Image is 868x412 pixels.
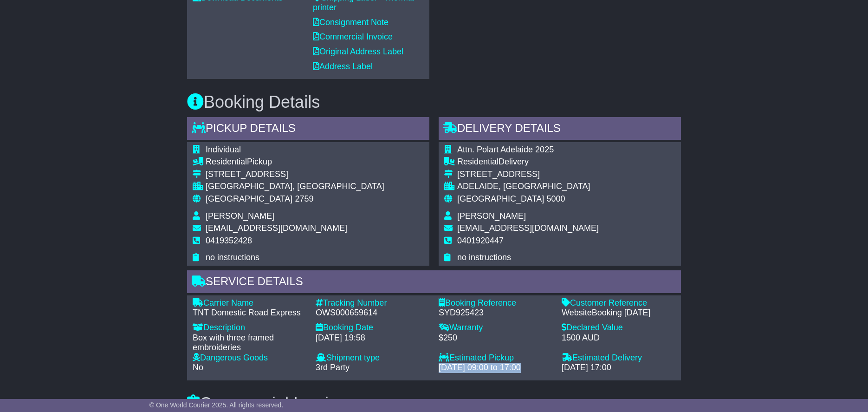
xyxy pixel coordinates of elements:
[316,308,429,318] div: OWS000659614
[206,157,247,166] span: Residential
[562,308,675,318] div: WebsiteBooking [DATE]
[193,363,203,372] span: No
[457,223,599,233] span: [EMAIL_ADDRESS][DOMAIN_NAME]
[439,323,552,333] div: Warranty
[187,117,429,142] div: Pickup Details
[206,194,292,203] span: [GEOGRAPHIC_DATA]
[316,323,429,333] div: Booking Date
[457,211,526,221] span: [PERSON_NAME]
[457,157,599,167] div: Delivery
[206,223,347,233] span: [EMAIL_ADDRESS][DOMAIN_NAME]
[439,353,552,363] div: Estimated Pickup
[457,182,599,192] div: ADELAIDE, [GEOGRAPHIC_DATA]
[206,170,384,180] div: [STREET_ADDRESS]
[313,32,393,41] a: Commercial Invoice
[206,182,384,192] div: [GEOGRAPHIC_DATA], [GEOGRAPHIC_DATA]
[562,298,675,308] div: Customer Reference
[439,363,552,373] div: [DATE] 09:00 to 17:00
[562,333,675,343] div: 1500 AUD
[206,211,274,221] span: [PERSON_NAME]
[439,117,681,142] div: Delivery Details
[457,157,499,166] span: Residential
[193,298,306,308] div: Carrier Name
[193,323,306,333] div: Description
[457,253,511,262] span: no instructions
[187,93,681,111] h3: Booking Details
[187,270,681,295] div: Service Details
[313,62,373,71] a: Address Label
[193,333,306,353] div: Box with three framed embroideries
[313,47,403,56] a: Original Address Label
[206,145,241,154] span: Individual
[439,308,552,318] div: SYD925423
[316,298,429,308] div: Tracking Number
[206,157,384,167] div: Pickup
[439,298,552,308] div: Booking Reference
[562,353,675,363] div: Estimated Delivery
[206,236,252,245] span: 0419352428
[206,253,259,262] span: no instructions
[546,194,565,203] span: 5000
[457,236,504,245] span: 0401920447
[316,333,429,343] div: [DATE] 19:58
[149,401,284,409] span: © One World Courier 2025. All rights reserved.
[457,170,599,180] div: [STREET_ADDRESS]
[193,308,306,318] div: TNT Domestic Road Express
[313,18,389,27] a: Consignment Note
[439,333,552,343] div: $250
[193,353,306,363] div: Dangerous Goods
[316,353,429,363] div: Shipment type
[295,194,313,203] span: 2759
[457,145,554,154] span: Attn. Polart Adelaide 2025
[562,323,675,333] div: Declared Value
[316,363,350,372] span: 3rd Party
[562,363,675,373] div: [DATE] 17:00
[457,194,544,203] span: [GEOGRAPHIC_DATA]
